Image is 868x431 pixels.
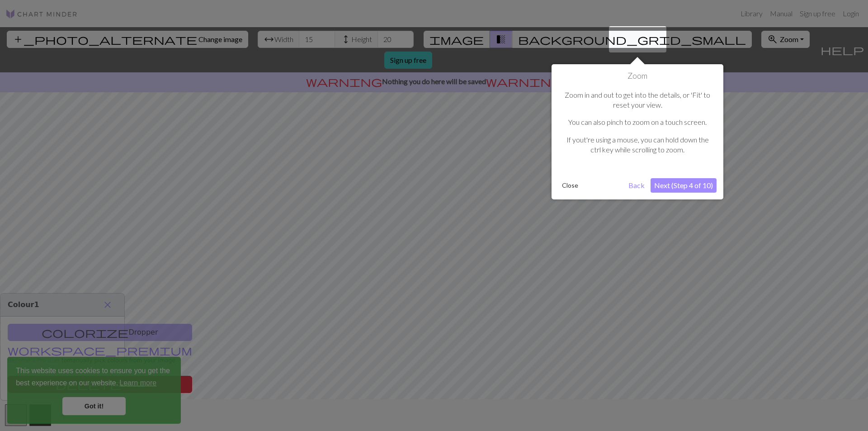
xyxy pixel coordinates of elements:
[552,64,723,199] div: Zoom
[563,117,712,127] p: You can also pinch to zoom on a touch screen.
[651,178,717,193] button: Next (Step 4 of 10)
[558,71,717,81] h1: Zoom
[558,179,582,192] button: Close
[563,90,712,110] p: Zoom in and out to get into the details, or 'Fit' to reset your view.
[625,178,648,193] button: Back
[563,135,712,155] p: If yout're using a mouse, you can hold down the ctrl key while scrolling to zoom.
